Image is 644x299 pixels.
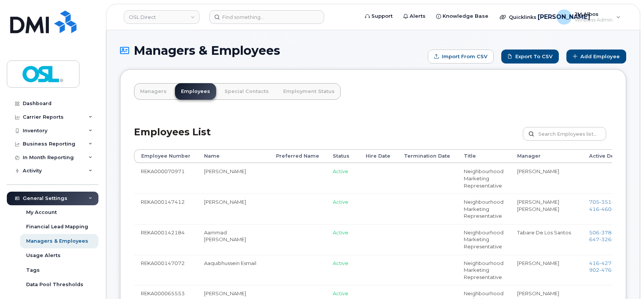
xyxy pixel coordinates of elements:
td: REKA000142184 [134,224,197,255]
th: Active Devices [582,149,635,163]
span: 427 [599,260,611,266]
a: Managers [134,83,173,100]
td: REKA000147412 [134,194,197,224]
a: Special Contacts [218,83,275,100]
li: [PERSON_NAME] [517,260,575,267]
li: [PERSON_NAME] [517,198,575,206]
span: 460 [599,206,611,212]
a: 6473269947 [589,236,627,242]
span: Active [333,260,348,266]
a: Export to CSV [501,50,559,64]
a: 4164278302 [589,260,627,266]
span: 378 [599,229,611,235]
th: Name [197,149,269,163]
span: 902 [589,267,627,273]
span: Active [333,168,348,174]
span: 5471 [611,206,627,212]
span: 4681 [611,229,627,235]
td: [PERSON_NAME] [197,194,269,224]
a: Employees [175,83,216,100]
span: 647 [589,236,627,242]
h2: Employees List [134,127,211,149]
td: Neighbourhood Marketing Representative [457,163,510,194]
li: [PERSON_NAME] [517,290,575,297]
a: 9024763947 [589,267,627,273]
td: REKA000070971 [134,163,197,194]
span: 8302 [611,260,627,266]
span: 9947 [611,236,627,242]
a: 7053514236 [589,199,627,205]
li: Tabare De Los Santos [517,229,575,236]
h1: Managers & Employees [120,44,424,57]
th: Status [326,149,359,163]
td: Aaquibhussein Esmail [197,255,269,285]
span: Active [333,199,348,205]
span: 3947 [611,267,627,273]
span: 506 [589,229,627,235]
td: REKA000147072 [134,255,197,285]
td: Neighbourhood Marketing Representative [457,255,510,285]
th: Hire Date [359,149,397,163]
span: 476 [599,267,611,273]
span: Active [333,290,348,296]
span: 416 [589,260,627,266]
th: Manager [510,149,582,163]
td: Neighbourhood Marketing Representative [457,194,510,224]
span: 4236 [611,199,627,205]
form: Import from CSV [428,50,494,64]
span: 705 [589,199,627,205]
span: 351 [599,199,611,205]
a: 4164605471 [589,206,627,212]
span: Active [333,229,348,235]
td: Aammad [PERSON_NAME] [197,224,269,255]
a: Add Employee [566,50,626,64]
th: Preferred Name [269,149,326,163]
li: [PERSON_NAME] [517,168,575,175]
th: Title [457,149,510,163]
li: [PERSON_NAME] [517,206,575,213]
th: Termination Date [397,149,457,163]
td: Neighbourhood Marketing Representative [457,224,510,255]
td: [PERSON_NAME] [197,163,269,194]
span: 326 [599,236,611,242]
a: Employment Status [277,83,341,100]
th: Employee Number [134,149,197,163]
span: 416 [589,206,627,212]
a: 5063784681 [589,229,627,235]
